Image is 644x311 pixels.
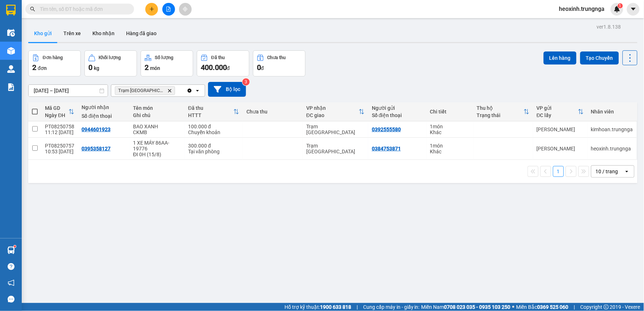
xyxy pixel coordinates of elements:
span: đơn [38,65,47,71]
div: Số điện thoại [82,113,126,119]
th: Toggle SortBy [184,102,243,121]
span: notification [8,279,14,286]
sup: 1 [618,3,623,8]
span: 0 [88,63,92,72]
div: Thu hộ [477,105,524,111]
div: 300.000 đ [188,143,239,149]
li: VP Trạm [GEOGRAPHIC_DATA] [50,31,96,55]
div: 1 món [430,143,470,149]
strong: 0708 023 035 - 0935 103 250 [444,304,511,310]
span: question-circle [8,263,14,270]
div: 0944601923 [82,127,111,132]
div: Số lượng [155,55,174,60]
th: Toggle SortBy [473,102,533,121]
div: 1 XE MÁY 86AA-19776 [133,140,181,152]
div: Người gửi [372,105,423,111]
button: Khối lượng0kg [84,50,137,76]
span: kg [94,65,99,71]
img: logo.jpg [4,4,29,29]
div: ĐC giao [306,112,359,118]
img: warehouse-icon [7,246,15,254]
span: Miền Bắc [516,303,569,311]
div: Khác [430,129,470,135]
span: search [30,7,35,12]
span: Cung cấp máy in - giấy in: [363,303,420,311]
div: Trạm [GEOGRAPHIC_DATA] [306,143,365,154]
button: Kho gửi [28,25,58,42]
strong: 1900 633 818 [320,304,351,310]
span: 2 [32,63,36,72]
li: Trung Nga [4,4,105,17]
div: Chi tiết [430,109,470,115]
button: Trên xe [58,25,87,42]
div: Đã thu [211,55,225,60]
div: heoxinh.trungnga [591,146,633,152]
img: icon-new-feature [614,6,620,12]
span: món [150,65,160,71]
button: Số lượng2món [141,50,193,76]
div: 11:12 [DATE] [45,129,74,135]
button: Lên hàng [544,51,577,65]
span: đ [227,65,230,71]
button: Đã thu400.000đ [197,50,249,76]
div: 10:53 [DATE] [45,149,74,154]
div: Khác [430,149,470,154]
span: environment [4,40,9,45]
div: 0395358127 [82,146,111,152]
span: Hỗ trợ kỹ thuật: [284,303,351,311]
div: 0384753871 [372,146,401,152]
div: Tại văn phòng [188,149,239,154]
button: Đơn hàng2đơn [28,50,81,76]
div: Khối lượng [99,55,121,60]
div: Trạng thái [477,112,524,118]
div: Số điện thoại [372,112,423,118]
button: caret-down [627,3,640,16]
div: Chưa thu [246,109,299,115]
button: plus [145,3,158,16]
div: Tên món [133,105,181,111]
button: Bộ lọc [208,82,246,97]
b: T1 [PERSON_NAME], P Phú Thuỷ [4,40,48,62]
span: | [574,303,575,311]
span: message [8,296,14,303]
div: Nhân viên [591,109,633,115]
input: Selected Trạm Sài Gòn. [176,87,177,94]
div: Chuyển khoản [188,129,239,135]
div: VP gửi [537,105,578,111]
div: Chưa thu [267,55,286,60]
div: [PERSON_NAME] [537,146,584,152]
div: Trạm [GEOGRAPHIC_DATA] [306,124,365,135]
div: Đã thu [188,105,233,111]
div: 10 / trang [596,168,618,175]
div: PT08250757 [45,143,74,149]
span: aim [183,7,188,12]
span: đ [261,65,264,71]
input: Tìm tên, số ĐT hoặc mã đơn [40,5,125,13]
span: 1 [619,3,622,8]
div: 1 món [430,124,470,129]
svg: open [624,169,630,174]
button: aim [179,3,192,16]
span: ⚪️ [512,306,515,308]
div: 0392555580 [372,127,401,132]
input: Select a date range. [29,85,108,96]
img: warehouse-icon [7,47,15,55]
sup: 1 [14,245,16,248]
span: Trạm Sài Gòn [118,88,165,94]
span: Miền Nam [421,303,511,311]
button: Hàng đã giao [120,25,162,42]
div: ĐC lấy [537,112,578,118]
span: 400.000 [201,63,227,72]
button: Chưa thu0đ [253,50,306,76]
span: 2 [145,63,149,72]
svg: Clear all [187,88,192,94]
div: Đơn hàng [43,55,63,60]
span: 0 [257,63,261,72]
div: BAO XANH [133,124,181,129]
div: ver 1.8.138 [597,23,621,31]
div: PT08250758 [45,124,74,129]
span: plus [149,7,154,12]
span: file-add [166,7,171,12]
div: Ngày ĐH [45,112,68,118]
svg: Delete [167,88,172,93]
